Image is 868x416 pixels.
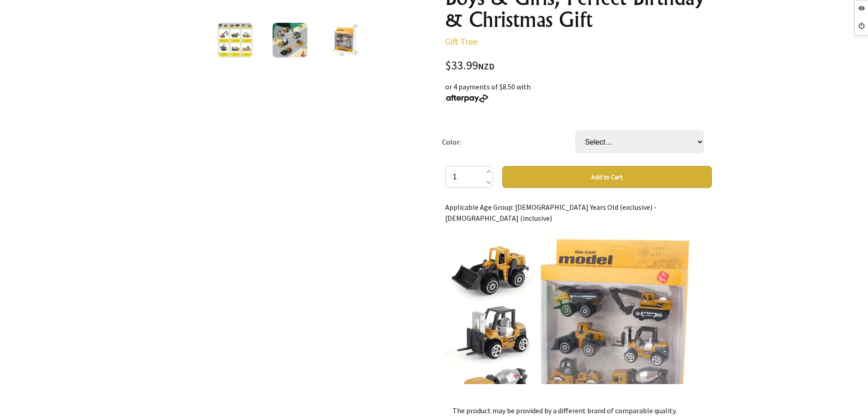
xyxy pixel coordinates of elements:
[445,94,489,103] img: Afterpay
[478,61,494,72] span: NZD
[502,166,712,188] button: Add to Cart
[445,60,712,72] div: $33.99
[442,118,575,166] td: Color:
[327,23,362,57] img: Toiyese 6-Piece Construction Vehicle Playset for Kids, Die-Cast Alloy Metal Toy Trucks, Manual Po...
[445,36,478,47] a: Gift Tree
[218,23,253,57] img: Toiyese 6-Piece Construction Vehicle Playset for Kids, Die-Cast Alloy Metal Toy Trucks, Manual Po...
[273,23,307,57] img: Toiyese 6-Piece Construction Vehicle Playset for Kids, Die-Cast Alloy Metal Toy Trucks, Manual Po...
[445,202,712,384] div: Applicable Age Group: [DEMOGRAPHIC_DATA] Years Old (exclusive) - [DEMOGRAPHIC_DATA] (inclusive)
[445,81,712,103] div: or 4 payments of $8.50 with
